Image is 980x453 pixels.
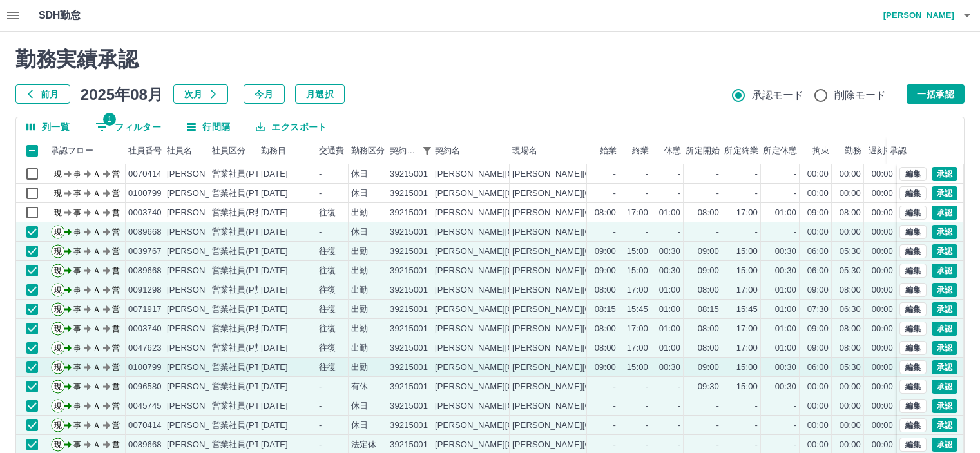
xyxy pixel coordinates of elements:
div: 08:15 [698,304,719,316]
div: [PERSON_NAME][GEOGRAPHIC_DATA][GEOGRAPHIC_DATA][PERSON_NAME] [512,246,830,258]
text: 現 [54,305,62,314]
div: 06:00 [807,246,829,258]
div: 09:00 [807,207,829,219]
text: 事 [73,247,81,256]
text: Ａ [93,247,101,256]
button: フィルター表示 [418,142,436,160]
div: 08:00 [698,342,719,354]
div: [PERSON_NAME][GEOGRAPHIC_DATA] [435,246,594,258]
button: 編集 [899,418,927,432]
div: [PERSON_NAME] [167,284,237,296]
div: [PERSON_NAME] [167,246,237,258]
div: 08:00 [595,323,616,335]
div: 遅刻等 [864,137,896,164]
div: 0070414 [128,168,162,180]
div: 07:30 [807,304,829,316]
div: 往復 [319,304,336,316]
div: 拘束 [812,137,829,164]
div: 出勤 [351,342,368,354]
div: [PERSON_NAME][GEOGRAPHIC_DATA][GEOGRAPHIC_DATA][PERSON_NAME] [512,304,830,316]
span: 承認モード [752,88,804,103]
div: [PERSON_NAME] [167,304,237,316]
div: 08:00 [595,284,616,296]
div: 09:00 [807,342,829,354]
div: [DATE] [261,226,288,238]
text: 営 [112,324,120,333]
div: 所定終業 [722,137,761,164]
div: 17:00 [736,284,758,296]
div: 社員番号 [126,137,164,164]
text: 現 [54,266,62,275]
div: 0091298 [128,284,162,296]
div: 08:00 [595,342,616,354]
div: 00:00 [872,207,893,219]
button: 承認 [932,380,957,394]
button: 編集 [899,225,927,239]
div: - [678,168,680,180]
div: [PERSON_NAME] [167,265,237,277]
div: 00:00 [872,188,893,200]
div: 始業 [587,137,619,164]
div: 交通費 [319,137,344,164]
div: 01:00 [659,342,680,354]
div: 08:00 [840,207,861,219]
h2: 勤務実績承認 [15,47,965,72]
div: 00:00 [872,226,893,238]
div: 拘束 [800,137,832,164]
div: 00:00 [872,246,893,258]
div: - [755,168,758,180]
button: 編集 [899,283,927,297]
div: 17:00 [627,284,648,296]
div: 営業社員(PT契約) [212,168,280,180]
button: 承認 [932,360,957,374]
button: 編集 [899,186,927,200]
div: 15:00 [627,246,648,258]
div: 08:00 [698,284,719,296]
text: 営 [112,227,120,236]
div: 15:45 [627,304,648,316]
div: 遅刻等 [869,137,894,164]
div: 所定開始 [684,137,722,164]
button: 承認 [932,225,957,239]
div: 00:00 [872,304,893,316]
text: Ａ [93,208,101,217]
div: 01:00 [659,323,680,335]
div: - [678,226,680,238]
div: [PERSON_NAME][GEOGRAPHIC_DATA] [435,342,594,354]
text: 事 [73,189,81,198]
text: 営 [112,208,120,217]
div: [PERSON_NAME] [167,342,237,354]
div: 営業社員(PT契約) [212,246,280,258]
div: - [755,226,758,238]
div: 出勤 [351,265,368,277]
div: 休憩 [664,137,681,164]
div: [PERSON_NAME][GEOGRAPHIC_DATA][GEOGRAPHIC_DATA][PERSON_NAME] [512,168,830,180]
div: 契約コード [387,137,432,164]
div: [DATE] [261,323,288,335]
text: Ａ [93,324,101,333]
div: 承認フロー [48,137,126,164]
div: - [794,168,796,180]
div: - [646,188,648,200]
div: 00:30 [775,265,796,277]
div: 勤務 [832,137,864,164]
div: [PERSON_NAME][GEOGRAPHIC_DATA] [435,304,594,316]
button: 次月 [173,84,228,104]
text: Ａ [93,305,101,314]
div: 01:00 [775,207,796,219]
div: 17:00 [627,342,648,354]
div: 承認フロー [51,137,93,164]
div: 08:00 [698,207,719,219]
div: - [794,226,796,238]
div: 出勤 [351,323,368,335]
div: 00:00 [840,188,861,200]
div: 00:00 [840,168,861,180]
div: 39215001 [390,342,428,354]
button: 列選択 [16,117,80,137]
div: 勤務日 [261,137,286,164]
text: 営 [112,189,120,198]
div: [DATE] [261,168,288,180]
div: 01:00 [775,284,796,296]
div: [PERSON_NAME][GEOGRAPHIC_DATA] [435,226,594,238]
text: 事 [73,305,81,314]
